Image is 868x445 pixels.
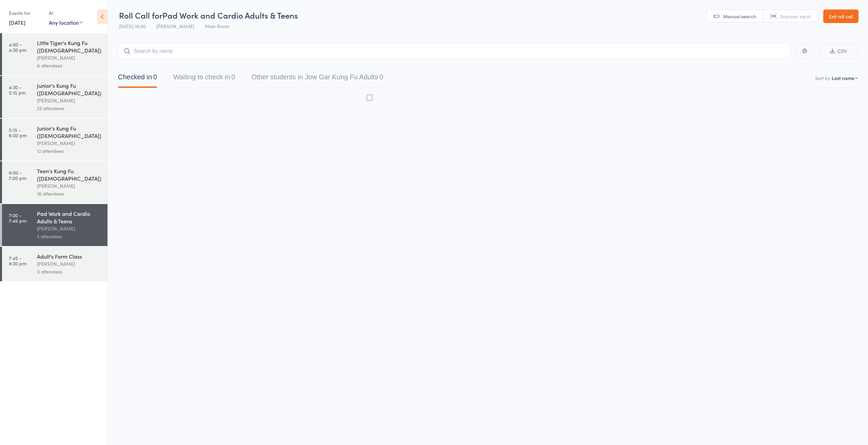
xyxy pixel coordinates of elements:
time: 4:30 - 5:15 pm [9,84,26,95]
div: 12 attendees [37,147,102,155]
span: Pad Work and Cardio Adults & Teens [162,9,298,21]
div: Teen's Kung Fu ([DEMOGRAPHIC_DATA]) [37,167,102,182]
span: Main Room [205,23,230,29]
span: [PERSON_NAME] [156,23,194,29]
button: Waiting to check in0 [173,70,235,88]
div: 0 [153,73,157,81]
time: 7:00 - 7:45 pm [9,213,26,223]
time: 7:45 - 8:30 pm [9,255,26,266]
div: 23 attendees [37,104,102,112]
div: 8 attendees [37,62,102,69]
label: Sort by [815,75,830,81]
div: 0 attendees [37,268,102,276]
div: Junior's Kung Fu ([DEMOGRAPHIC_DATA]) [37,82,102,97]
a: [DATE] [9,19,25,26]
a: 5:15 -6:00 pmJunior's Kung Fu ([DEMOGRAPHIC_DATA])[PERSON_NAME]12 attendees [2,119,107,161]
div: [PERSON_NAME] [37,54,102,62]
a: 7:00 -7:45 pmPad Work and Cardio Adults & Teens[PERSON_NAME]2 attendees [2,204,107,246]
span: Roll Call for [119,9,162,21]
span: [DATE] 19:00 [119,23,146,29]
div: Any location [49,19,82,26]
div: 2 attendees [37,232,102,240]
div: 0 [379,73,383,81]
time: 4:00 - 4:30 pm [9,42,26,53]
span: Scanner input [780,13,811,20]
div: At [49,7,82,19]
time: 5:15 - 6:00 pm [9,127,27,138]
div: [PERSON_NAME] [37,97,102,104]
div: Pad Work and Cardio Adults & Teens [37,210,102,225]
div: [PERSON_NAME] [37,225,102,232]
a: 7:45 -8:30 pmAdult's Form Class[PERSON_NAME]0 attendees [2,247,107,281]
a: 6:00 -7:00 pmTeen's Kung Fu ([DEMOGRAPHIC_DATA])[PERSON_NAME]16 attendees [2,161,107,203]
div: [PERSON_NAME] [37,139,102,147]
div: Junior's Kung Fu ([DEMOGRAPHIC_DATA]) [37,124,102,139]
div: 0 [231,73,235,81]
div: 16 attendees [37,190,102,198]
a: 4:30 -5:15 pmJunior's Kung Fu ([DEMOGRAPHIC_DATA])[PERSON_NAME]23 attendees [2,76,107,118]
div: [PERSON_NAME] [37,182,102,190]
a: 4:00 -4:30 pmLittle Tiger's Kung Fu ([DEMOGRAPHIC_DATA])[PERSON_NAME]8 attendees [2,33,107,75]
div: Events for [9,7,42,19]
div: [PERSON_NAME] [37,260,102,268]
span: Manual search [723,13,756,20]
button: Checked in0 [118,70,157,88]
button: Other students in Jow Gar Kung Fu Adults0 [251,70,383,88]
time: 6:00 - 7:00 pm [9,170,26,181]
a: Exit roll call [823,9,859,23]
input: Search by name [118,43,790,59]
div: Adult's Form Class [37,252,102,260]
div: Last name [832,75,854,81]
div: Little Tiger's Kung Fu ([DEMOGRAPHIC_DATA]) [37,39,102,54]
button: CSV [819,44,858,59]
